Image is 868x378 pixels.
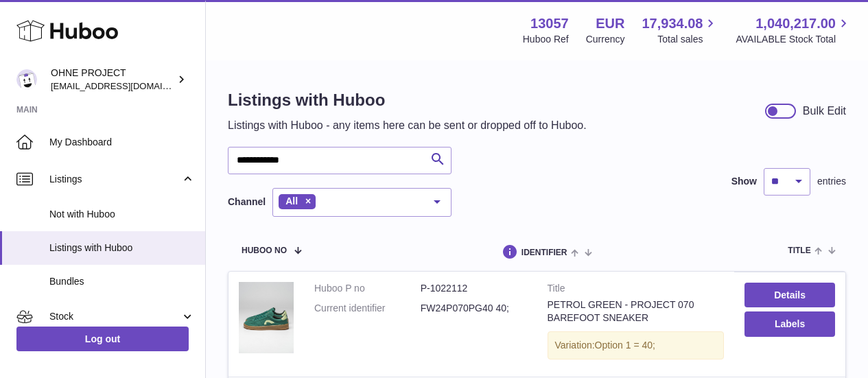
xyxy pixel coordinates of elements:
span: Total sales [657,33,718,46]
span: Not with Huboo [49,208,195,221]
label: Channel [228,196,266,209]
dt: Huboo P no [314,282,421,295]
a: 17,934.08 Total sales [642,14,718,46]
h1: Listings with Huboo [228,89,587,111]
dd: P-1022112 [421,282,527,295]
span: title [788,246,810,255]
span: All [285,196,298,206]
strong: 13057 [530,14,569,33]
p: Listings with Huboo - any items here can be sent or dropped off to Huboo. [228,118,587,133]
strong: EUR [596,14,624,33]
span: Listings with Huboo [49,241,195,255]
div: OHNE PROJECT [51,67,174,93]
div: Variation: [548,331,725,359]
span: Bundles [49,275,195,288]
span: AVAILABLE Stock Total [736,33,852,46]
div: Currency [586,33,625,46]
span: Option 1 = 40; [595,340,655,351]
button: Labels [744,311,835,336]
span: 1,040,217.00 [755,14,836,33]
span: Huboo no [242,246,287,255]
span: Stock [49,310,180,323]
a: Log out [16,327,189,351]
label: Show [731,175,757,188]
img: internalAdmin-13057@internal.huboo.com [16,69,37,90]
dd: FW24P070PG40 40; [421,302,527,315]
span: [EMAIL_ADDRESS][DOMAIN_NAME] [51,80,202,91]
div: PETROL GREEN - PROJECT 070 BAREFOOT SNEAKER [548,298,725,324]
img: PETROL GREEN - PROJECT 070 BAREFOOT SNEAKER [239,282,294,353]
span: identifier [521,248,567,257]
span: Listings [49,173,180,186]
div: Huboo Ref [523,33,569,46]
span: 17,934.08 [642,14,703,33]
span: entries [817,175,846,188]
dt: Current identifier [314,302,421,315]
a: Details [744,283,835,307]
strong: Title [548,282,725,298]
span: My Dashboard [49,136,195,149]
a: 1,040,217.00 AVAILABLE Stock Total [736,14,852,46]
div: Bulk Edit [803,104,846,119]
